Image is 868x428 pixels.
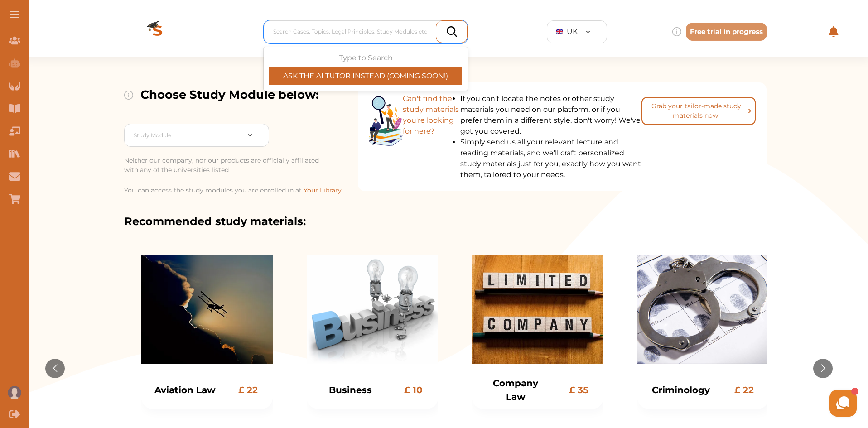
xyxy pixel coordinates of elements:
span: UK [567,26,578,37]
img: Group%201406.a1f1af85.png [369,93,403,146]
div: Card: Business, Price: £ 10 [307,255,438,409]
img: arrow-down [586,31,590,33]
img: User profile [8,386,21,399]
span: Your Library [304,186,342,194]
li: Simply send us all your relevant lecture and reading materials, and we'll craft personalized stud... [460,137,641,180]
img: search_icon [447,26,457,37]
p: Recommended study materials: [124,213,767,230]
img: info-img [672,27,681,36]
p: Aviation Law [152,383,218,397]
div: Type to Search [269,53,462,85]
p: £ 22 [730,383,758,397]
img: info-img [124,91,133,100]
img: image [472,255,603,364]
img: image [307,255,438,364]
img: image [141,255,273,364]
p: Neither our company, nor our products are officially affiliated with any of the universities listed [124,156,358,175]
p: Criminology [648,383,714,397]
p: ASK THE AI TUTOR INSTEAD (COMING SOON!) [269,71,462,82]
div: Card: Company Law, Price: £ 35 [472,255,603,409]
p: Company Law [483,376,549,404]
p: £ 22 [234,383,262,397]
button: Grab your tailor-made study materials now! [641,97,756,125]
img: arrow-down [248,134,252,136]
iframe: HelpCrunch [651,387,859,419]
div: Card: Criminology, Price: £ 22 [637,255,769,409]
img: GB Flag [556,29,563,34]
p: Choose Study Module below: [140,86,319,104]
img: image [637,255,769,364]
p: Can't find the study materials you're looking for here? [403,93,460,177]
button: Free trial in progress [686,23,767,41]
div: Card: Aviation Law, Price: £ 22 [141,255,273,409]
p: £ 10 [400,383,427,397]
p: Business [318,383,383,397]
img: Logo [121,6,194,57]
p: You can access the study modules you are enrolled in at [124,186,358,195]
p: £ 35 [565,383,593,397]
li: If you can't locate the notes or other study materials you need on our platform, or if you prefer... [460,93,641,137]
